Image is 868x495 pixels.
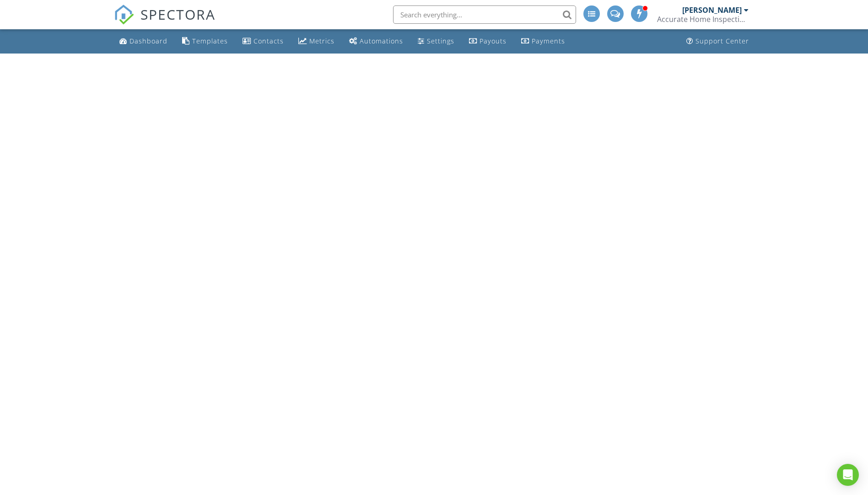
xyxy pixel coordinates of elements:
[393,5,576,24] input: Search everything...
[116,33,171,50] a: Dashboard
[345,33,407,50] a: Automations (Advanced)
[295,33,338,50] a: Metrics
[129,37,167,45] div: Dashboard
[465,33,510,50] a: Payouts
[532,37,565,45] div: Payments
[114,12,216,32] a: SPECTORA
[309,37,334,45] div: Metrics
[239,33,287,50] a: Contacts
[178,33,232,50] a: Templates
[657,15,749,24] div: Accurate Home Inspection LLC
[683,33,753,50] a: Support Center
[480,37,507,45] div: Payouts
[695,37,749,45] div: Support Center
[140,5,216,24] span: SPECTORA
[360,37,403,45] div: Automations
[427,37,454,45] div: Settings
[518,33,569,50] a: Payments
[414,33,458,50] a: Settings
[253,37,284,45] div: Contacts
[192,37,228,45] div: Templates
[837,464,859,486] div: Open Intercom Messenger
[114,5,134,25] img: The Best Home Inspection Software - Spectora
[682,5,742,15] div: [PERSON_NAME]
